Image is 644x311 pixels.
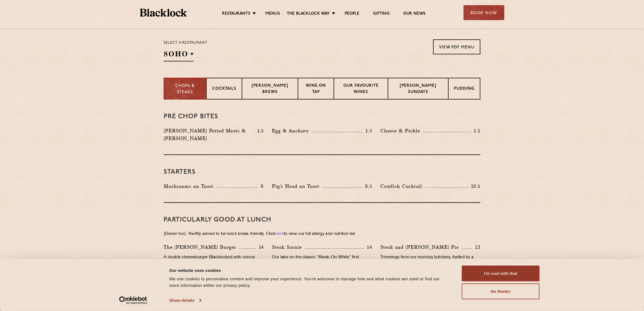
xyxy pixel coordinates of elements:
[164,169,480,176] h3: Starters
[164,127,254,142] p: [PERSON_NAME] Potted Meats & [PERSON_NAME]
[380,182,425,190] p: Crayfish Cocktail
[222,11,250,17] a: Restaurants
[265,11,280,17] a: Menus
[272,254,372,276] p: Our take on the classic “Steak-On-White” first served at [PERSON_NAME] in [GEOGRAPHIC_DATA] in [D...
[256,244,264,251] p: 14
[463,5,504,20] div: Book Now
[272,182,322,190] p: Pig's Head on Toast
[276,232,284,236] a: here
[164,243,239,251] p: The [PERSON_NAME] Burger
[472,244,480,251] p: 12
[380,254,480,276] p: Trimmings from our morning butchery, fuelled by a hearty [PERSON_NAME]. A handful made a day so c...
[248,83,292,96] p: [PERSON_NAME] Brews
[471,127,480,134] p: 1.5
[362,183,372,190] p: 8.5
[462,284,540,299] button: No thanks
[169,276,450,289] div: We use cookies to personalise content and improve your experience. You're welcome to manage how a...
[363,127,372,134] p: 1.5
[164,254,264,269] p: A double cheeseburger Blacklocked with onions caramelised in a healthy glug of vermouth.
[169,296,201,304] a: Show details
[164,230,480,238] p: (Dinner too). Swiftly served to be lunch-break-friendly. Click to view our full allergy and nutri...
[170,83,201,95] p: Chops & Steaks
[373,11,389,17] a: Gifting
[364,244,372,251] p: 14
[380,243,462,251] p: Steak and [PERSON_NAME] Pie
[164,113,480,120] h3: Pre Chop Bites
[255,127,264,134] p: 1.5
[212,86,236,93] p: Cocktails
[468,183,480,190] p: 10.5
[164,39,207,46] p: Select a restaurant
[140,9,187,17] img: BL_Textured_Logo-footer-cropped.svg
[169,267,450,273] div: Our website uses cookies
[304,83,328,96] p: Wine on Tap
[272,127,312,135] p: Egg & Anchovy
[403,11,426,17] a: Our News
[258,183,264,190] p: 8
[394,83,443,96] p: [PERSON_NAME] Sundays
[462,266,540,281] button: I'm cool with that
[433,39,480,54] a: View PDF Menu
[109,296,157,304] a: Usercentrics Cookiebot - opens in a new window
[164,182,216,190] p: Mushrooms on Toast
[340,83,382,96] p: Our favourite wines
[272,243,304,251] p: Steak Sarnie
[164,49,194,61] h2: SOHO
[164,216,480,223] h3: PARTICULARLY GOOD AT LUNCH
[380,127,423,135] p: Cheese & Pickle
[287,11,330,17] a: The Blacklock Way
[454,86,474,93] p: Pudding
[345,11,359,17] a: People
